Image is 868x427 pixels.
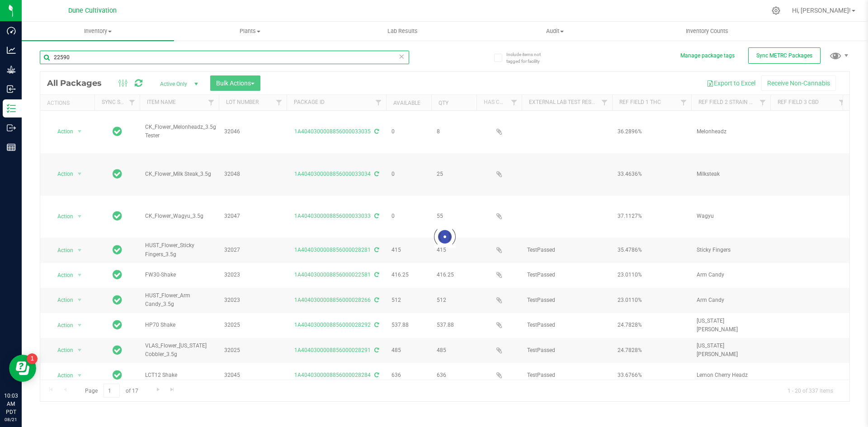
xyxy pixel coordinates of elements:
inline-svg: Analytics [7,46,16,55]
input: Search Package ID, Item Name, SKU, Lot or Part Number... [40,51,409,64]
button: Sync METRC Packages [748,47,821,64]
iframe: Resource center unread badge [27,353,38,364]
p: 08/21 [4,416,18,423]
inline-svg: Inbound [7,84,16,94]
p: 10:03 AM PDT [4,392,18,416]
inline-svg: Reports [7,143,16,152]
span: Hi, [PERSON_NAME]! [792,7,851,14]
span: Lab Results [375,27,430,35]
span: Include items not tagged for facility [506,51,552,65]
div: Manage settings [770,6,782,15]
span: Sync METRC Packages [756,52,812,59]
a: Audit [479,22,631,41]
span: Plants [175,27,326,35]
inline-svg: Inventory [7,104,16,113]
span: Dune Cultivation [68,7,117,14]
inline-svg: Grow [7,65,16,74]
button: Manage package tags [680,52,735,60]
a: Inventory Counts [631,22,783,41]
a: Lab Results [326,22,479,41]
span: Clear [398,51,405,62]
inline-svg: Dashboard [7,26,16,35]
inline-svg: Outbound [7,123,16,132]
a: Plants [174,22,326,41]
span: Inventory Counts [674,27,741,35]
span: Audit [479,27,631,35]
span: Inventory [22,27,174,35]
a: Inventory [22,22,174,41]
iframe: Resource center [9,355,36,382]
